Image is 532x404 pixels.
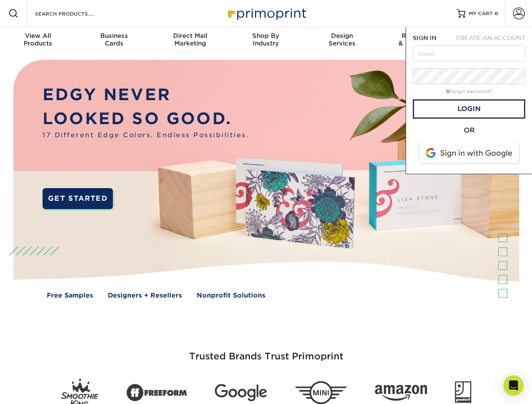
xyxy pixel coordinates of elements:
div: Open Intercom Messenger [503,375,524,396]
span: Design [304,32,380,40]
span: MY CART [469,10,493,17]
img: Amazon [375,385,427,401]
span: 17 Different Edge Colors. Endless Possibilities. [43,130,249,140]
iframe: Google Customer Reviews [2,378,72,401]
div: OR [413,125,525,136]
a: Shop ByIndustry [228,27,304,54]
input: SEARCH PRODUCTS..... [34,8,116,19]
span: Direct Mail [152,32,228,40]
span: Business [76,32,152,40]
a: Resources& Templates [380,27,456,54]
a: Nonprofit Solutions [197,291,265,300]
div: Marketing [152,32,228,47]
a: forgot password? [446,89,492,94]
p: LOOKED SO GOOD. [43,107,249,131]
p: EDGY NEVER [43,83,249,107]
img: Primoprint [224,4,308,22]
img: Google [215,384,267,401]
span: CREATE AN ACCOUNT [456,35,525,41]
a: Direct MailMarketing [152,27,228,54]
h3: Trusted Brands Trust Primoprint [20,331,513,372]
span: Resources [380,32,456,40]
span: Shop By [228,32,304,40]
img: Goodwill [455,381,471,404]
div: Services [304,32,380,47]
a: Login [413,99,525,119]
a: Designers + Resellers [108,291,182,300]
input: Email [413,45,525,61]
a: GET STARTED [43,188,113,209]
a: BusinessCards [76,27,152,54]
div: Cards [76,32,152,47]
div: & Templates [380,32,456,47]
a: Free Samples [47,291,93,300]
span: 0 [495,11,498,16]
div: Industry [228,32,304,47]
span: SIGN IN [413,35,436,41]
a: DesignServices [304,27,380,54]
